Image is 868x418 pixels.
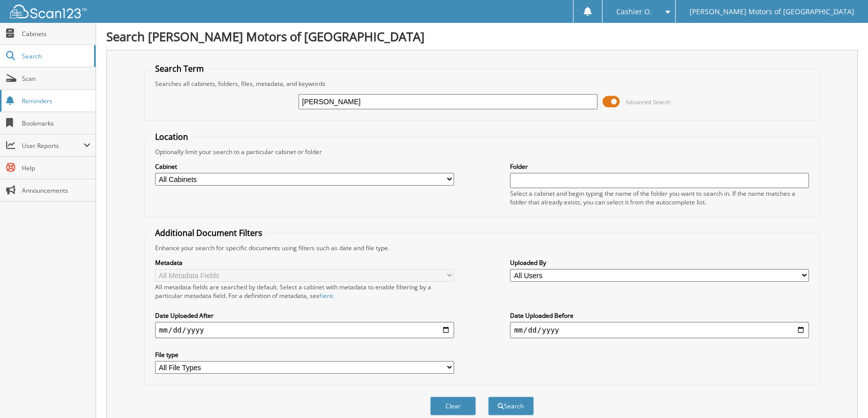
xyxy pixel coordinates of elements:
[510,162,809,171] label: Folder
[155,311,454,320] label: Date Uploaded After
[510,189,809,206] div: Select a cabinet and begin typing the name of the folder you want to search in. If the name match...
[22,164,91,172] span: Help
[22,97,91,105] span: Reminders
[10,5,86,18] img: scan123-logo-white.svg
[690,9,854,15] span: [PERSON_NAME] Motors of [GEOGRAPHIC_DATA]
[817,369,868,418] iframe: Chat Widget
[22,52,89,61] span: Search
[22,186,91,195] span: Announcements
[150,131,193,142] legend: Location
[106,28,858,45] h1: Search [PERSON_NAME] Motors of [GEOGRAPHIC_DATA]
[155,350,454,359] label: File type
[625,98,671,106] span: Advanced Search
[150,79,814,88] div: Searches all cabinets, folders, files, metadata, and keywords
[616,9,652,15] span: Cashier O.
[22,141,83,150] span: User Reports
[430,397,476,415] button: Clear
[22,29,91,38] span: Cabinets
[488,397,534,415] button: Search
[22,119,91,128] span: Bookmarks
[320,291,333,300] a: here
[155,258,454,267] label: Metadata
[22,74,91,83] span: Scan
[155,162,454,171] label: Cabinet
[155,283,454,300] div: All metadata fields are searched by default. Select a cabinet with metadata to enable filtering b...
[155,322,454,338] input: start
[150,63,209,74] legend: Search Term
[510,311,809,320] label: Date Uploaded Before
[510,322,809,338] input: end
[510,258,809,267] label: Uploaded By
[150,244,814,252] div: Enhance your search for specific documents using filters such as date and file type.
[150,227,267,238] legend: Additional Document Filters
[150,147,814,156] div: Optionally limit your search to a particular cabinet or folder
